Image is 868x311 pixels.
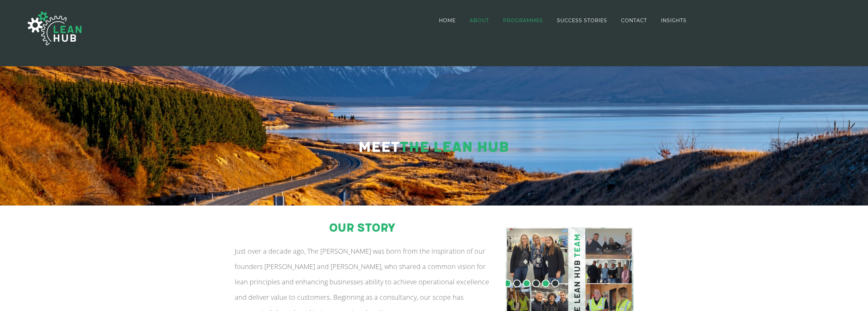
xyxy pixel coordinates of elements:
a: ABOUT [470,1,489,40]
span: SUCCESS STORIES [557,18,607,23]
nav: Main Menu [439,1,687,40]
a: SUCCESS STORIES [557,1,607,40]
a: CONTACT [621,1,647,40]
span: HOME [439,18,456,23]
span: CONTACT [621,18,647,23]
span: Meet [358,139,400,156]
a: INSIGHTS [661,1,687,40]
img: The Lean Hub | Optimising productivity with Lean Logo [20,4,89,53]
a: HOME [439,1,456,40]
span: PROGRAMMES [503,18,543,23]
span: INSIGHTS [661,18,687,23]
span: our story [329,221,395,235]
span: The Lean Hub [400,139,509,156]
span: ABOUT [470,18,489,23]
a: PROGRAMMES [503,1,543,40]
